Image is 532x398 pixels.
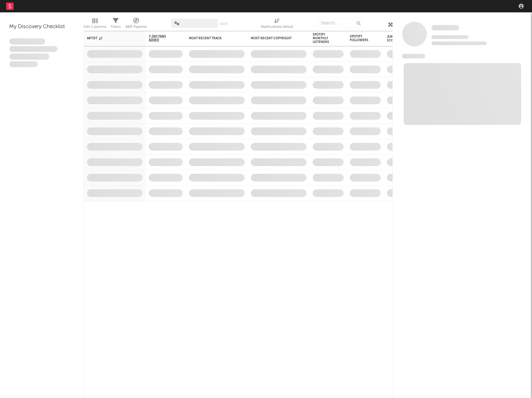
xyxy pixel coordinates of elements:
[9,53,49,60] span: Praesent ac interdum
[387,35,402,42] div: Jump Score
[313,33,334,44] div: Spotify Monthly Listeners
[189,36,235,40] div: Most Recent Track
[431,25,459,30] span: Some Artist
[84,15,106,33] div: Edit Columns
[261,15,293,33] div: Notifications (Artist)
[111,15,121,33] div: Filters
[111,23,121,31] div: Filters
[220,22,228,26] button: Save
[431,41,487,45] span: 0 fans last week
[9,46,58,52] span: Integer aliquet in purus et
[9,23,74,31] div: My Discovery Checklist
[251,36,297,40] div: Most Recent Copyright
[261,23,293,31] div: Notifications (Artist)
[125,23,147,31] div: A&R Pipeline
[431,35,469,39] span: Tracking Since: [DATE]
[149,35,174,42] span: 7-Day Fans Added
[125,15,147,33] div: A&R Pipeline
[350,35,371,42] div: Spotify Followers
[317,19,364,28] input: Search...
[9,38,45,45] span: Lorem ipsum dolor
[87,36,133,40] div: Artist
[431,25,459,31] a: Some Artist
[402,54,425,58] span: News Feed
[9,61,38,67] span: Aliquam viverra
[84,23,106,31] div: Edit Columns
